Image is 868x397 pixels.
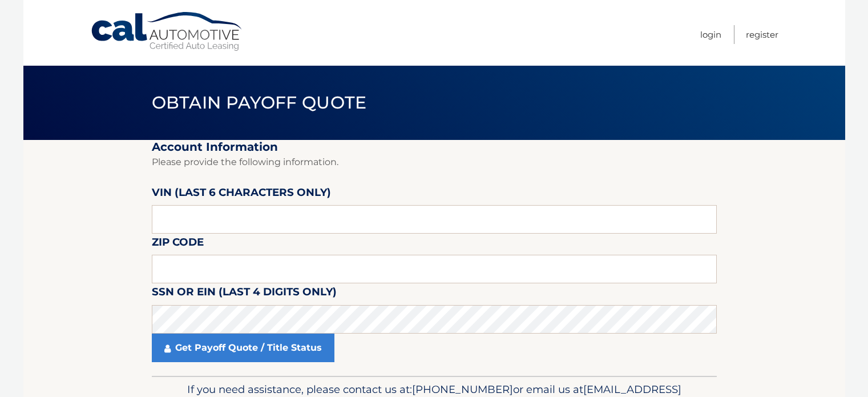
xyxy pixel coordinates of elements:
[746,25,778,44] a: Register
[152,334,334,362] a: Get Payoff Quote / Title Status
[90,11,244,52] a: Cal Automotive
[700,25,721,44] a: Login
[152,234,204,255] label: Zip Code
[152,140,717,154] h2: Account Information
[152,283,337,304] label: SSN or EIN (last 4 digits only)
[152,184,331,205] label: VIN (last 6 characters only)
[412,383,513,396] span: [PHONE_NUMBER]
[152,154,717,170] p: Please provide the following information.
[152,92,367,113] span: Obtain Payoff Quote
